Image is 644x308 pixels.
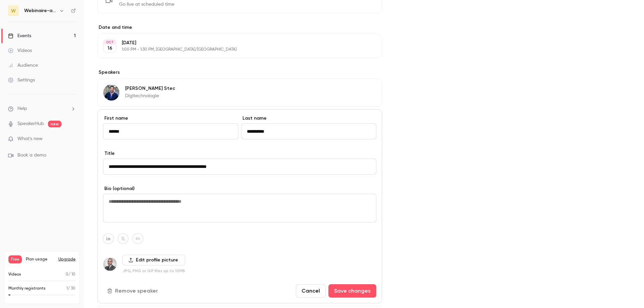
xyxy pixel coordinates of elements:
[11,7,16,14] span: W
[8,77,35,83] div: Settings
[103,150,376,157] label: Title
[122,268,185,273] p: JPG, PNG or GIF files up to 10MB
[66,272,68,276] span: 0
[122,255,185,265] label: Edit profile picture
[8,286,46,292] p: Monthly registrants
[97,78,382,107] div: Florian Stec[PERSON_NAME] StecDigitechnologie
[48,121,61,127] span: new
[103,185,376,192] label: Bio (optional)
[103,115,238,122] label: First name
[104,40,116,45] div: OCT
[8,105,76,112] li: help-dropdown-opener
[241,115,377,122] label: Last name
[17,135,43,142] span: What's new
[122,40,346,46] p: [DATE]
[66,286,75,292] p: / 30
[8,33,31,39] div: Events
[17,152,46,159] span: Book a demo
[103,284,163,298] button: Remove speaker
[24,7,56,14] h6: Webinaire-avocats
[8,47,32,54] div: Videos
[17,120,44,127] a: SpeakerHub
[103,84,119,101] img: Florian Stec
[66,271,75,278] p: / 10
[8,62,38,69] div: Audience
[17,105,27,112] span: Help
[119,1,174,8] span: Go live at scheduled time
[107,45,112,52] p: 16
[125,85,175,92] p: [PERSON_NAME] Stec
[8,271,21,278] p: Videos
[66,287,68,291] span: 1
[8,255,22,263] span: Free
[103,257,117,271] img: Romain Cieslewicz
[328,284,376,298] button: Save changes
[26,257,54,262] span: Plan usage
[97,69,382,76] label: Speakers
[58,257,75,262] button: Upgrade
[296,284,326,298] button: Cancel
[97,24,382,31] label: Date and time
[125,93,175,99] p: Digitechnologie
[122,47,346,52] p: 1:00 PM - 1:30 PM, [GEOGRAPHIC_DATA]/[GEOGRAPHIC_DATA]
